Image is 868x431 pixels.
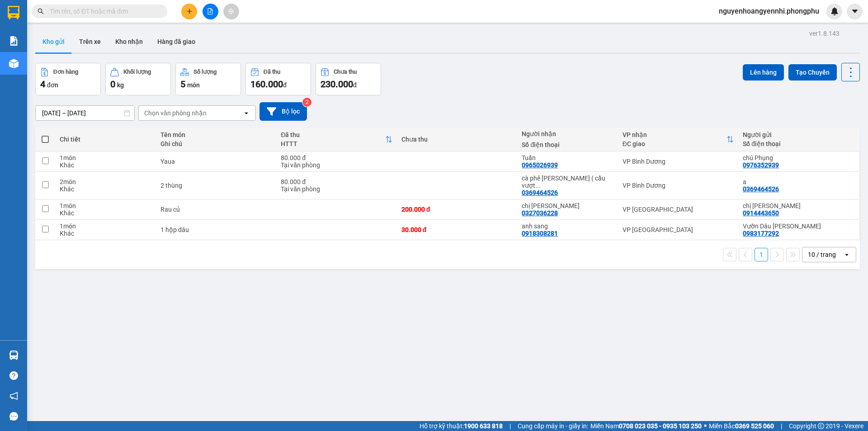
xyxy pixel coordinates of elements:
span: 0 [110,79,115,90]
strong: 0369 525 060 [735,422,774,430]
div: 80.000 đ [281,178,392,185]
span: kg [117,81,124,89]
span: Miền Bắc [709,421,774,431]
span: 5 [180,79,185,90]
div: Đã thu [281,131,385,138]
span: Cung cấp máy in - giấy in: [518,421,588,431]
div: Rau củ [160,206,272,213]
span: notification [9,392,18,400]
div: 0327036228 [522,209,558,217]
img: icon-new-feature [830,7,839,15]
div: Tại văn phòng [281,161,392,169]
button: caret-down [847,4,863,19]
div: chú Phụng [743,154,854,161]
div: Chưa thu [334,69,357,75]
img: logo-vxr [8,6,19,19]
button: Số lượng5món [175,63,241,95]
th: Toggle SortBy [618,128,739,152]
div: VP Bình Dương [623,158,734,165]
span: đơn [47,81,58,89]
div: Khác [60,230,151,237]
span: question-circle [9,371,18,380]
div: 2 thùng [160,182,272,189]
div: Yaua [160,158,272,165]
span: nguyenhoangyennhi.phongphu [712,5,826,17]
div: 0976352939 [743,161,779,169]
div: Khác [60,185,151,193]
button: Lên hàng [743,64,784,81]
div: VP [GEOGRAPHIC_DATA] [623,226,734,233]
th: Toggle SortBy [276,128,397,152]
div: chị Huệ [522,202,613,209]
button: Đã thu160.000đ [245,63,311,95]
button: Khối lượng0kg [105,63,171,95]
span: copyright [818,423,824,429]
span: ⚪️ [704,424,707,428]
span: 4 [40,79,45,90]
div: Người nhận [522,130,613,137]
img: warehouse-icon [9,59,19,68]
span: | [509,421,511,431]
button: 1 [755,248,768,261]
input: Select a date range. [36,106,134,120]
div: 0918308281 [522,230,558,237]
span: đ [353,81,357,89]
span: file-add [207,8,213,14]
div: chị Ni [743,202,854,209]
div: Khối lượng [123,69,151,75]
div: Đã thu [264,69,280,75]
div: 30.000 đ [401,226,513,233]
div: ver 1.8.143 [809,28,840,38]
button: Bộ lọc [259,102,307,121]
span: Hỗ trợ kỹ thuật: [420,421,503,431]
div: 1 món [60,223,151,230]
div: anh sang [522,223,613,230]
div: Chọn văn phòng nhận [144,109,207,118]
div: Số điện thoại [743,140,854,147]
div: 1 hộp dâu [160,226,272,233]
span: aim [228,8,234,14]
img: solution-icon [9,36,19,46]
div: 0965026939 [522,161,558,169]
div: ĐC giao [623,140,727,147]
button: Đơn hàng4đơn [35,63,101,95]
button: Kho nhận [108,31,150,52]
span: 230.000 [321,79,353,90]
span: caret-down [851,7,859,15]
div: Tuấn [522,154,613,161]
strong: 0708 023 035 - 0935 103 250 [619,422,702,430]
span: search [38,8,44,14]
button: Hàng đã giao [150,31,203,52]
div: VP [GEOGRAPHIC_DATA] [623,206,734,213]
span: | [781,421,782,431]
div: 80.000 đ [281,154,392,161]
div: 0369464526 [522,189,558,196]
sup: 2 [302,98,311,107]
button: aim [223,4,239,19]
button: file-add [203,4,218,19]
div: 0369464526 [743,185,779,193]
div: Số điện thoại [522,141,613,148]
div: 10 / trang [808,250,836,259]
div: cà phê lộc nguyễn ( cầu vượt linh xuân ) [522,175,613,189]
div: 0983177292 [743,230,779,237]
div: 0914443650 [743,209,779,217]
span: plus [186,8,193,14]
div: Ghi chú [160,140,272,147]
strong: 1900 633 818 [464,422,503,430]
div: a [743,178,854,185]
div: Khác [60,161,151,169]
div: 2 món [60,178,151,185]
div: Đơn hàng [53,69,78,75]
svg: open [843,251,850,258]
span: đ [283,81,287,89]
button: Kho gửi [35,31,72,52]
div: Tên món [160,131,272,138]
div: VP nhận [623,131,727,138]
button: plus [181,4,197,19]
span: 160.000 [250,79,283,90]
div: 200.000 đ [401,206,513,213]
div: Tại văn phòng [281,185,392,193]
button: Trên xe [72,31,108,52]
div: Số lượng [193,69,217,75]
